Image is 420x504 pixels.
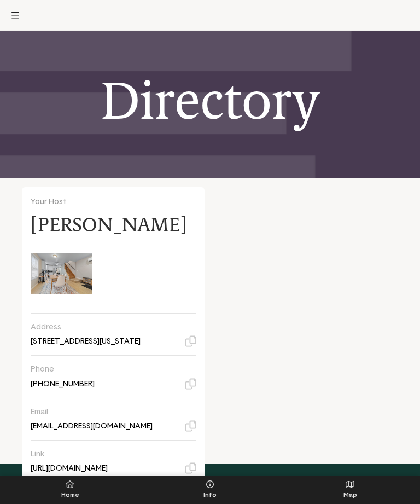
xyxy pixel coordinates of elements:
img: Melissa's avatar [31,243,92,304]
p: [PHONE_NUMBER] [31,379,95,389]
span: Map [280,491,420,499]
p: [URL][DOMAIN_NAME] [31,464,108,473]
button: Map [280,476,420,504]
p: Phone [31,364,188,374]
h4: [PERSON_NAME] [31,213,187,236]
p: Address [31,322,188,332]
span: Your Host [31,198,66,206]
button: Info [140,476,280,504]
p: [STREET_ADDRESS][US_STATE] [31,337,141,346]
p: Email [31,407,188,417]
h1: Directory [101,72,319,130]
span: Info [140,491,280,499]
p: Link [31,449,188,459]
p: [EMAIL_ADDRESS][DOMAIN_NAME] [31,421,153,431]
